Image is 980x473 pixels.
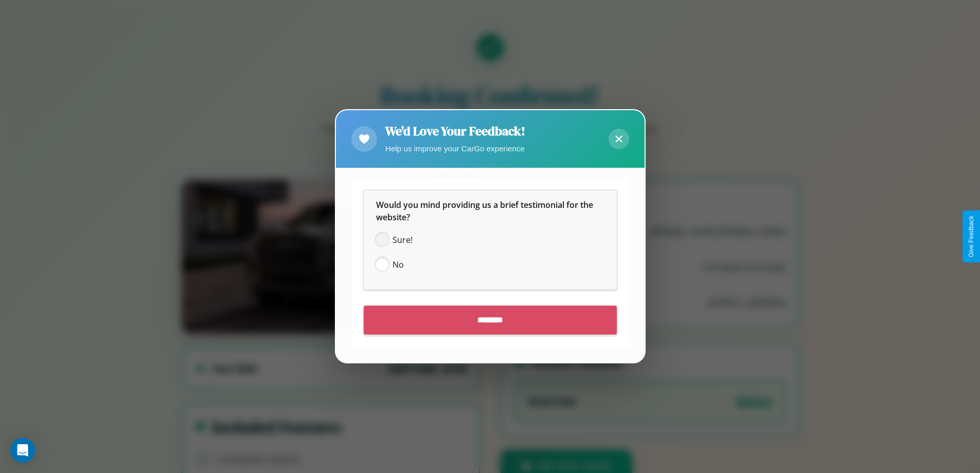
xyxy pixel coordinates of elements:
[393,259,404,271] span: No
[385,142,525,155] p: Help us improve your CarGo experience
[385,122,525,139] h2: We'd Love Your Feedback!
[10,438,35,463] div: Open Intercom Messenger
[376,200,595,223] span: Would you mind providing us a brief testimonial for the website?
[968,216,975,257] div: Give Feedback
[393,234,413,247] span: Sure!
